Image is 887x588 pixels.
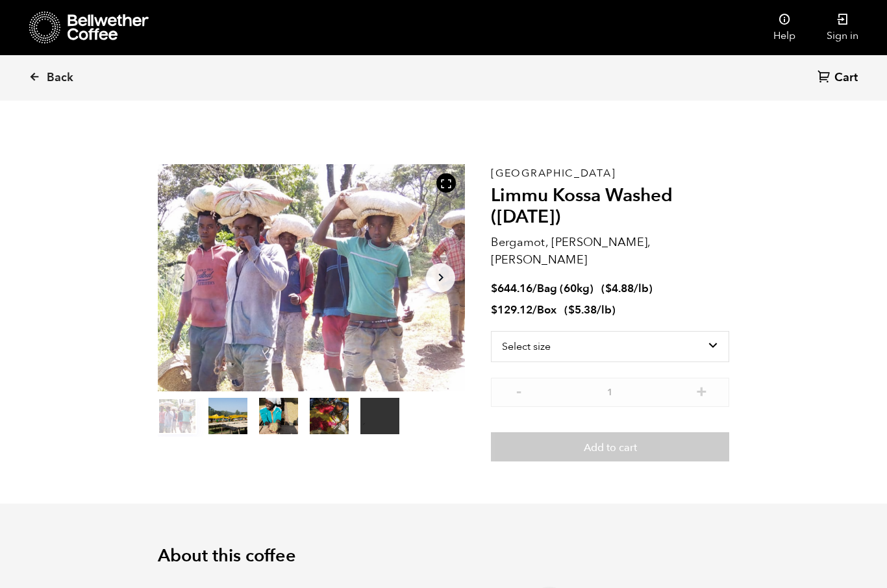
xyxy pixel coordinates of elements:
span: ( ) [601,281,653,296]
h2: Limmu Kossa Washed ([DATE]) [491,185,729,228]
span: ( ) [564,302,616,317]
span: Back [47,70,73,86]
span: $ [491,281,497,296]
bdi: 644.16 [491,281,532,296]
a: Cart [818,69,861,87]
video: Your browser does not support the video tag. [360,398,399,434]
p: Bergamot, [PERSON_NAME], [PERSON_NAME] [491,234,729,269]
bdi: 129.12 [491,302,532,317]
bdi: 4.88 [605,281,634,296]
span: $ [605,281,612,296]
span: $ [568,302,575,317]
span: Cart [834,70,858,86]
span: / [532,281,537,296]
span: /lb [634,281,649,296]
button: Add to cart [491,432,729,462]
span: / [532,302,537,317]
h2: About this coffee [158,546,729,567]
span: $ [491,302,497,317]
span: Bag (60kg) [537,281,593,296]
button: - [510,384,527,397]
span: /lb [597,302,612,317]
span: Box [537,302,556,317]
bdi: 5.38 [568,302,597,317]
button: + [693,384,710,397]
